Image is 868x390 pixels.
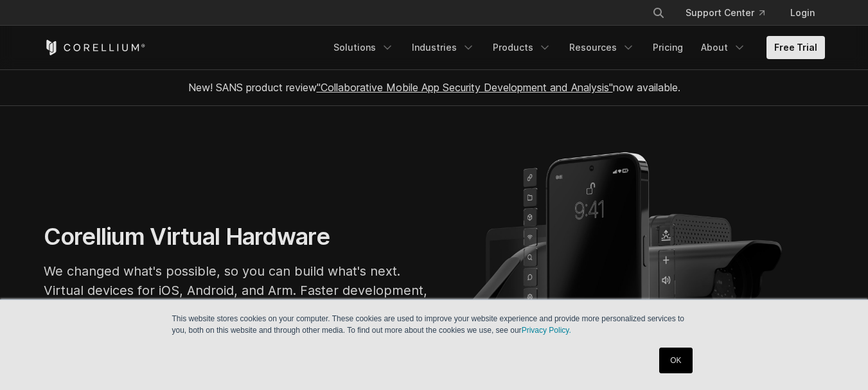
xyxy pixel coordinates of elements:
[766,36,825,59] a: Free Trial
[647,1,670,24] button: Search
[188,81,680,94] span: New! SANS product review now available.
[485,36,559,59] a: Products
[44,222,429,251] h1: Corellium Virtual Hardware
[675,1,775,24] a: Support Center
[522,326,571,335] a: Privacy Policy.
[637,1,825,24] div: Navigation Menu
[317,81,613,94] a: "Collaborative Mobile App Security Development and Analysis"
[44,261,429,319] p: We changed what's possible, so you can build what's next. Virtual devices for iOS, Android, and A...
[780,1,825,24] a: Login
[172,313,696,336] p: This website stores cookies on your computer. These cookies are used to improve your website expe...
[645,36,691,59] a: Pricing
[326,36,825,59] div: Navigation Menu
[404,36,483,59] a: Industries
[562,36,642,59] a: Resources
[659,348,692,373] a: OK
[326,36,402,59] a: Solutions
[44,40,146,55] a: Corellium Home
[693,36,754,59] a: About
